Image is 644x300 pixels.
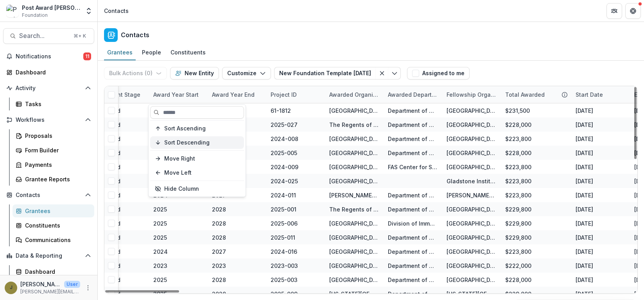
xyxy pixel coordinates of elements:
h2: Contacts [121,31,149,39]
div: [GEOGRAPHIC_DATA] [329,233,379,242]
a: Form Builder [13,144,94,157]
div: Department of Human Genetics [388,262,437,270]
div: $223,800 [505,177,531,185]
div: Department of Pathology, Microbiology, & Immunology [388,233,437,242]
div: 2024-008 [271,135,298,143]
div: Department of Molecular and Cell Biology [388,248,437,256]
div: $223,800 [505,135,531,143]
div: [GEOGRAPHIC_DATA][US_STATE] [447,107,496,115]
div: Tasks [25,100,88,108]
div: Project ID [266,86,325,103]
div: Dashboard [16,68,88,76]
button: Customize [222,67,271,80]
div: [GEOGRAPHIC_DATA] [329,135,379,143]
button: Open entity switcher [83,3,94,19]
div: Division of Immunology and Rheumatology [388,219,437,228]
div: 2024-016 [271,248,297,256]
div: ⌘ + K [72,32,88,40]
button: Toggle menu [388,67,401,80]
div: [GEOGRAPHIC_DATA][US_STATE] [329,177,379,185]
div: 2028 [212,290,226,298]
span: Foundation [22,12,48,19]
div: [DATE] [576,163,593,171]
div: [GEOGRAPHIC_DATA][US_STATE], [GEOGRAPHIC_DATA] [447,121,496,129]
div: [DATE] [576,262,593,270]
div: Award Year Start [149,86,207,103]
div: [DATE] [576,177,593,185]
div: Awarded Department [383,90,442,99]
div: [GEOGRAPHIC_DATA] [447,135,496,143]
div: [DATE] [576,290,593,298]
div: $223,800 [505,248,531,256]
div: [GEOGRAPHIC_DATA][US_STATE] [329,248,379,256]
div: 2028 [212,205,226,213]
button: Sort Descending [150,136,244,149]
div: [US_STATE][GEOGRAPHIC_DATA] [447,290,496,298]
div: [DATE] [576,233,593,242]
div: Contacts [104,7,129,15]
div: Gladstone Institutes [447,177,496,185]
div: 2024-011 [271,191,296,199]
div: [GEOGRAPHIC_DATA] [447,233,496,242]
button: New Foundation Template [DATE] [274,67,376,80]
div: Constituents [25,221,88,230]
div: Award Year End [207,90,259,99]
button: Clear filter [376,67,388,80]
div: Grantee Reports [25,175,88,183]
button: Sort Ascending [150,122,244,135]
button: More [83,283,93,293]
div: FAS Center for Systems Biology [388,163,437,171]
div: 61-1812 [271,107,291,115]
div: 2025-006 [271,219,298,228]
a: People [139,45,164,60]
div: 2025-027 [271,121,298,129]
div: 2025-011 [271,233,295,242]
div: Department of Physiology [388,121,437,129]
div: [DATE] [576,121,593,129]
div: $229,800 [505,233,531,242]
div: Start Date [571,86,630,103]
div: [GEOGRAPHIC_DATA][US_STATE] [329,107,379,115]
div: 2024 [153,248,168,256]
div: 2025 [153,276,167,284]
div: Department of Biology [388,135,437,143]
div: [GEOGRAPHIC_DATA] [447,219,496,228]
div: Communications [25,236,88,244]
nav: breadcrumb [101,5,132,16]
div: Award Year End [207,86,266,103]
div: Project ID [266,90,301,99]
div: [GEOGRAPHIC_DATA][US_STATE] [447,248,496,256]
button: Hide Column [150,183,244,195]
div: [DATE] [576,149,593,157]
div: [DATE] [576,219,593,228]
div: Form Builder [25,146,88,154]
div: 2028 [212,233,226,242]
a: Proposals [13,129,94,142]
div: 2025-005 [271,149,297,157]
div: Awarded Department [383,86,442,103]
div: [US_STATE][GEOGRAPHIC_DATA] [329,290,379,298]
div: [DATE] [576,248,593,256]
div: $229,800 [505,205,531,213]
p: [PERSON_NAME] [20,280,61,288]
button: Move Left [150,166,244,179]
div: [GEOGRAPHIC_DATA], [GEOGRAPHIC_DATA] [447,276,496,284]
div: [GEOGRAPHIC_DATA][US_STATE] [329,149,379,157]
div: $228,000 [505,276,531,284]
a: Tasks [13,98,94,110]
div: 2024-025 [271,177,298,185]
a: Grantees [13,204,94,217]
a: Grantee Reports [13,173,94,186]
div: 2028 [212,219,226,228]
button: Bulk Actions (0) [104,67,167,80]
button: Open Activity [3,82,94,94]
span: 11 [83,52,91,60]
div: Jamie [10,285,13,290]
a: Constituents [13,219,94,232]
button: Notifications11 [3,50,94,63]
div: Post Award [PERSON_NAME] Childs Memorial Fund [22,4,80,12]
span: Sort Ascending [164,125,206,132]
span: Workflows [16,117,82,123]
